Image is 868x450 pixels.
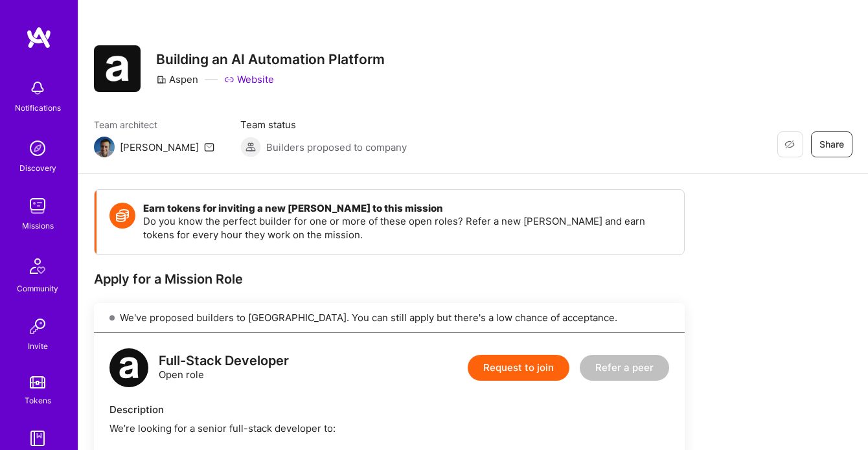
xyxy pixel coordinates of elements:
[811,131,852,157] button: Share
[94,137,115,157] img: Team Architect
[156,74,166,85] i: icon CompanyGray
[266,141,407,154] span: Builders proposed to company
[224,73,274,86] a: Website
[25,75,51,101] img: bell
[120,141,199,154] div: [PERSON_NAME]
[94,271,685,287] div: Apply for a Mission Role
[784,139,795,150] i: icon EyeClosed
[109,403,669,416] div: Description
[25,193,51,219] img: teamwork
[204,142,214,152] i: icon Mail
[109,203,135,229] img: Token icon
[19,161,56,175] div: Discovery
[468,355,569,381] button: Request to join
[25,313,51,339] img: Invite
[25,135,51,161] img: discovery
[15,101,61,115] div: Notifications
[25,394,51,407] div: Tokens
[159,354,289,381] div: Open role
[159,354,289,368] div: Full-Stack Developer
[156,73,198,86] div: Aspen
[143,214,671,242] p: Do you know the perfect builder for one or more of these open roles? Refer a new [PERSON_NAME] an...
[143,203,671,214] h4: Earn tokens for inviting a new [PERSON_NAME] to this mission
[580,355,669,381] button: Refer a peer
[30,376,45,388] img: tokens
[22,251,53,282] img: Community
[94,303,685,333] div: We've proposed builders to [GEOGRAPHIC_DATA]. You can still apply but there's a low chance of acc...
[28,339,48,353] div: Invite
[240,118,407,131] span: Team status
[94,45,141,92] img: Company Logo
[26,26,52,49] img: logo
[109,348,148,387] img: logo
[17,282,58,295] div: Community
[22,219,54,232] div: Missions
[156,51,385,67] h3: Building an AI Automation Platform
[819,138,844,151] span: Share
[240,137,261,157] img: Builders proposed to company
[94,118,214,131] span: Team architect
